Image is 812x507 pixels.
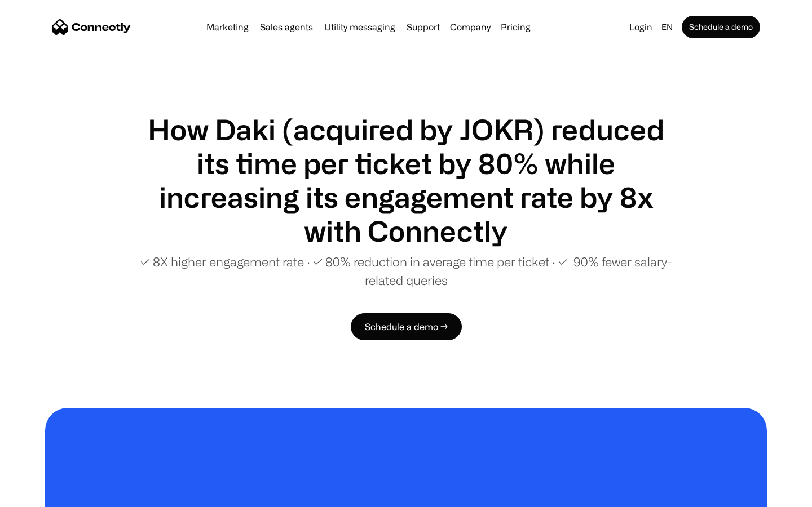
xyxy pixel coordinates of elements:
[11,486,68,503] aside: Language selected: English
[496,23,535,32] a: Pricing
[402,23,444,32] a: Support
[255,23,317,32] a: Sales agents
[320,23,400,32] a: Utility messaging
[135,113,677,248] h1: How Daki (acquired by JOKR) reduced its time per ticket by 80% while increasing its engagement ra...
[202,23,253,32] a: Marketing
[135,252,677,290] p: ✓ 8X higher engagement rate ∙ ✓ 80% reduction in average time per ticket ∙ ✓ 90% fewer salary-rel...
[682,16,760,38] a: Schedule a demo
[23,487,68,503] ul: Language list
[625,19,657,35] a: Login
[351,313,462,340] a: Schedule a demo →
[661,19,673,35] div: en
[450,19,491,35] div: Company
